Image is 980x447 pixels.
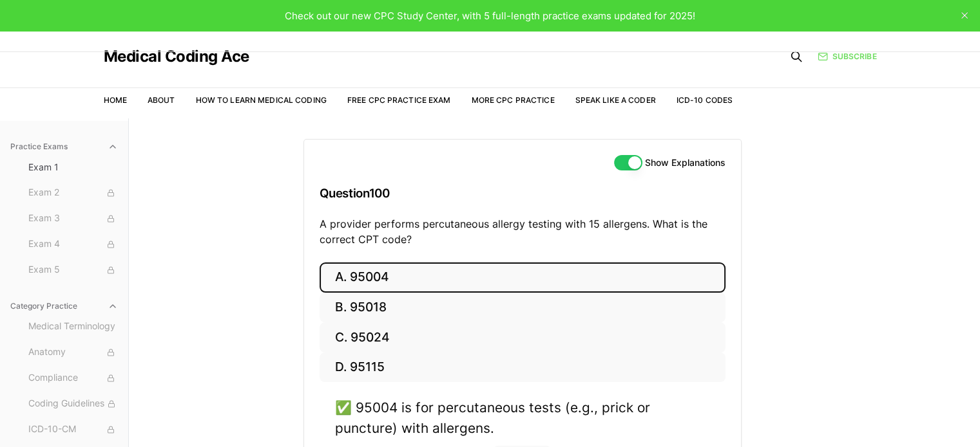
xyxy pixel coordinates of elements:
a: More CPC Practice [471,95,554,105]
button: ICD-10-CM [23,419,123,440]
a: Speak Like a Coder [575,95,656,105]
a: Subscribe [818,51,876,62]
button: A. 95004 [320,262,725,293]
button: Coding Guidelines [23,394,123,414]
a: ICD-10 Codes [677,95,733,105]
button: Practice Exams [5,136,123,157]
button: Exam 4 [23,234,123,255]
button: close [954,5,975,26]
h3: Question 100 [320,174,725,212]
span: Coding Guidelines [28,397,118,411]
button: Exam 2 [23,183,123,203]
span: ICD-10-CM [28,423,118,437]
span: Exam 1 [28,161,118,174]
p: A provider performs percutaneous allergy testing with 15 allergens. What is the correct CPT code? [320,216,725,247]
span: Anatomy [28,345,118,360]
span: Exam 4 [28,237,118,251]
button: D. 95115 [320,352,725,383]
span: Medical Terminology [28,320,118,334]
button: Exam 1 [23,157,123,178]
button: Anatomy [23,342,123,363]
a: Free CPC Practice Exam [347,95,451,105]
a: Medical Coding Ace [104,49,249,64]
button: Exam 3 [23,208,123,229]
a: Home [104,95,127,105]
span: Exam 3 [28,212,118,226]
button: C. 95024 [320,322,725,352]
span: Compliance [28,371,118,385]
button: Compliance [23,368,123,388]
a: About [148,95,175,105]
span: Check out our new CPC Study Center, with 5 full-length practice exams updated for 2025! [285,10,695,22]
button: Category Practice [5,296,123,316]
button: Exam 5 [23,260,123,280]
span: Exam 2 [28,186,118,200]
label: Show Explanations [645,158,725,167]
button: B. 95018 [320,293,725,323]
a: How to Learn Medical Coding [196,95,327,105]
span: Exam 5 [28,263,118,277]
div: ✅ 95004 is for percutaneous tests (e.g., prick or puncture) with allergens. [335,397,710,437]
button: Medical Terminology [23,316,123,337]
